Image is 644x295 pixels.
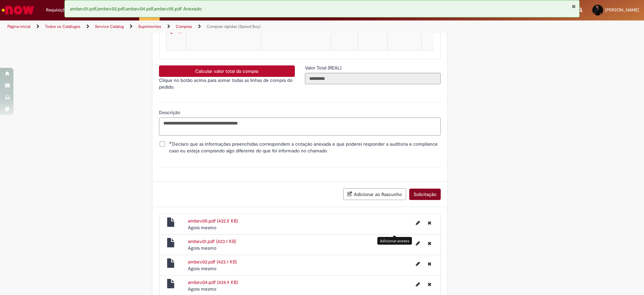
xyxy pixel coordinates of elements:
[305,73,441,84] input: Valor Total (REAL)
[412,258,424,269] button: Editar nome de arquivo ambev02.pdf
[159,65,295,77] button: Calcular valor total da compra
[331,25,358,51] td: plastico
[45,24,80,29] a: Todos os Catálogos
[412,217,424,228] button: Editar nome de arquivo ambev05.pdf
[188,265,216,272] time: 28/08/2025 15:18:42
[261,25,331,51] td: 50021820
[169,141,172,144] span: Obrigatório Preenchido
[1,3,35,17] img: ServiceNow
[343,188,406,200] button: Adicionar ao Rascunho
[412,238,424,249] button: Editar nome de arquivo ambev01.pdf
[424,279,435,290] button: Excluir ambev04.pdf
[188,265,216,272] span: Agora mesmo
[5,20,424,33] ul: Trilhas de página
[305,64,343,71] label: Somente leitura - Valor Total (REAL)
[358,25,387,51] td: 1
[605,7,639,13] span: [PERSON_NAME]
[409,189,441,200] button: Solicitação
[188,225,216,231] span: Agora mesmo
[207,24,261,29] a: Compras rápidas (Speed Buy)
[188,238,236,244] a: ambev01.pdf (423.1 KB)
[188,279,238,285] a: ambev04.pdf (424.9 KB)
[159,109,181,115] span: Descrição
[424,258,435,269] button: Excluir ambev02.pdf
[46,7,69,13] span: Requisições
[305,65,343,71] span: Somente leitura - Valor Total (REAL)
[70,6,202,12] span: ambev01.pdf,ambev02.pdf,ambev04.pdf,ambev05.pdf Anexado
[188,286,216,292] span: Agora mesmo
[188,225,216,231] time: 28/08/2025 15:18:43
[421,25,464,51] td: 85,50
[159,77,295,90] p: Clique no botão acima para somar todas as linhas de compra do pedido.
[186,25,261,51] td: Sim
[387,25,421,51] td: 85,50
[138,24,161,29] a: Suprimentos
[188,259,237,265] a: ambev02.pdf (423.1 KB)
[572,4,576,9] button: Fechar Notificação
[7,24,31,29] a: Página inicial
[188,245,216,251] span: Agora mesmo
[95,24,124,29] a: Service Catalog
[188,245,216,251] time: 28/08/2025 15:18:42
[176,24,192,29] a: Compras
[412,279,424,290] button: Editar nome de arquivo ambev04.pdf
[377,237,412,245] div: Adicionar anexos
[169,141,441,154] span: Declaro que as informações preenchidas correspondem a cotação anexada e que poderei responder a a...
[188,286,216,292] time: 28/08/2025 15:18:42
[188,218,238,224] a: ambev05.pdf (422.5 KB)
[424,217,435,228] button: Excluir ambev05.pdf
[424,238,435,249] button: Excluir ambev01.pdf
[159,117,441,136] textarea: Descrição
